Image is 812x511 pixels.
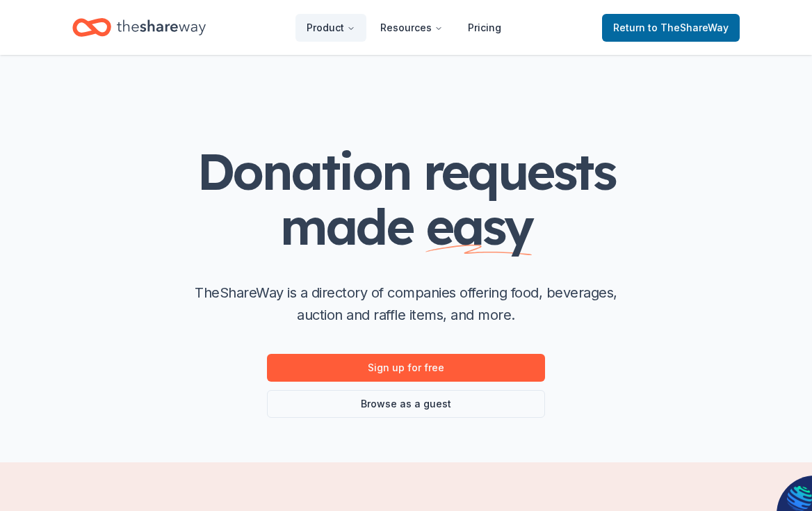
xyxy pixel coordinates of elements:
span: Return [613,19,729,36]
a: Returnto TheShareWay [602,14,740,42]
a: Pricing [457,14,512,42]
button: Product [295,14,366,42]
nav: Main [295,11,512,44]
span: to TheShareWay [648,22,729,33]
a: Sign up for free [267,354,545,382]
p: TheShareWay is a directory of companies offering food, beverages, auction and raffle items, and m... [184,282,628,326]
span: easy [425,195,533,257]
button: Resources [369,14,454,42]
h1: Donation requests made [128,144,684,254]
a: Home [72,11,206,44]
a: Browse as a guest [267,390,545,418]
